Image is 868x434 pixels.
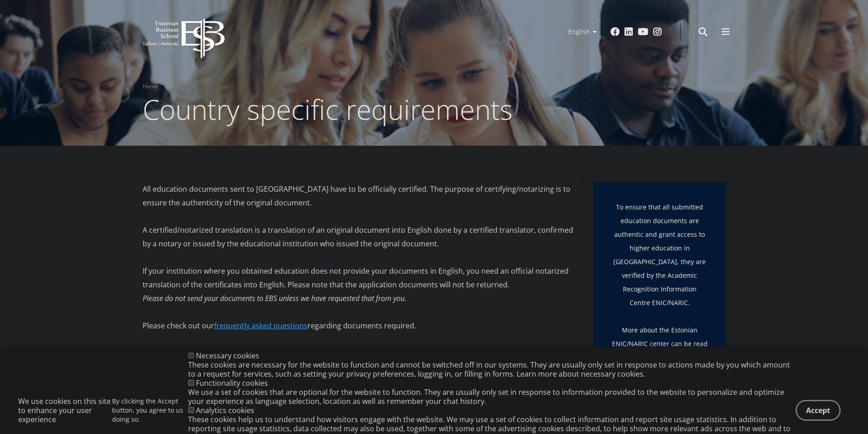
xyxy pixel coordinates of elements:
[143,319,575,346] p: Please check out our regarding documents required.
[653,27,662,36] a: Instagram
[611,27,620,36] a: Facebook
[143,293,406,303] em: Please do not send your documents to EBS unless we have requested that from you.
[624,27,633,36] a: Linkedin
[112,397,188,424] p: By clicking the Accept button, you agree to us doing so.
[417,346,575,373] th: Required documents for Master studies
[18,397,112,424] h2: We use cookies on this site to enhance your user experience
[188,360,796,378] div: These cookies are necessary for the website to function and cannot be switched off in our systems...
[196,351,259,361] label: Necessary cookies
[224,346,417,373] th: Required documents for Bachelor studies
[612,200,708,323] p: To ensure that all submitted education documents are authentic and grant access to higher educati...
[796,400,841,421] button: Accept
[214,319,308,332] a: frequently asked questions
[143,182,575,209] p: All education documents sent to [GEOGRAPHIC_DATA] have to be officially certified. The purpose of...
[196,405,254,415] label: Analytics cookies
[143,264,575,291] p: If your institution where you obtained education does not provide your documents in English, you ...
[196,378,268,388] label: Functionality cookies
[143,346,224,373] th: Country
[143,91,513,128] span: Country specific requirements
[143,82,158,91] a: Home
[143,223,575,250] p: A certified/notarized translation is a translation of an original document into English done by a...
[612,323,708,364] p: More about the Estonian ENIC/NARIC center can be read .
[638,27,648,36] a: Youtube
[188,388,796,406] div: We use a set of cookies that are optional for the website to function. They are usually only set ...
